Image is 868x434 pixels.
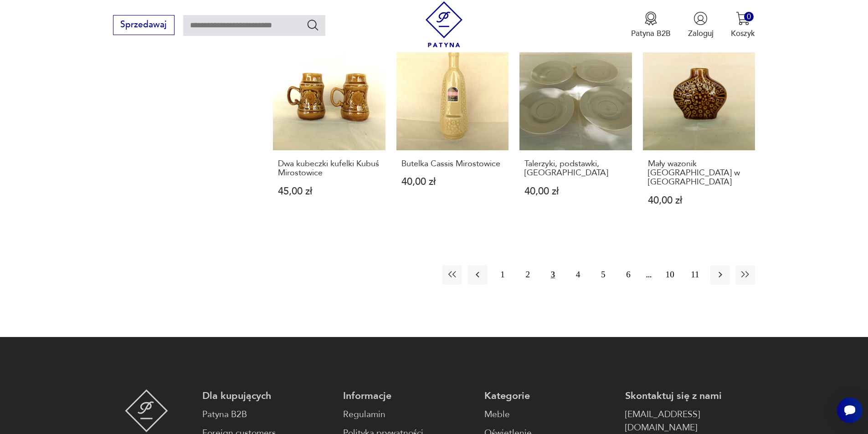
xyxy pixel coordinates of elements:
h3: Talerzyki, podstawki, [GEOGRAPHIC_DATA] [524,159,627,178]
button: Patyna B2B [631,11,671,39]
button: 5 [593,265,613,285]
button: 6 [618,265,638,285]
img: Ikonka użytkownika [693,11,708,26]
p: 40,00 zł [524,187,627,196]
p: Kategorie [484,389,614,403]
img: Ikona koszyka [736,11,750,26]
button: Zaloguj [688,11,714,39]
p: 40,00 zł [401,177,504,187]
h3: Butelka Cassis Mirostowice [401,159,504,168]
a: Ikona medaluPatyna B2B [631,11,671,39]
h3: Mały wazonik [GEOGRAPHIC_DATA] w [GEOGRAPHIC_DATA] [648,159,750,187]
p: 45,00 zł [278,187,380,196]
a: Talerzyki, podstawki, MirostowiceTalerzyki, podstawki, [GEOGRAPHIC_DATA]40,00 zł [519,38,632,227]
a: Butelka Cassis MirostowiceButelka Cassis Mirostowice40,00 zł [396,38,509,227]
iframe: Smartsupp widget button [837,398,863,423]
p: Patyna B2B [631,28,671,39]
button: 4 [568,265,588,285]
img: Patyna - sklep z meblami i dekoracjami vintage [421,1,467,47]
div: 0 [744,12,754,21]
button: 1 [493,265,512,285]
a: Mały wazonik Mirostowice w ciemnej polewieMały wazonik [GEOGRAPHIC_DATA] w [GEOGRAPHIC_DATA]40,00 zł [643,38,755,227]
a: Patyna B2B [202,408,332,421]
button: Sprzedawaj [113,15,175,35]
button: Szukaj [306,18,319,31]
button: 3 [543,265,563,285]
p: Skontaktuj się z nami [625,389,755,403]
p: Koszyk [731,28,755,39]
button: 0Koszyk [731,11,755,39]
h3: Dwa kubeczki kufelki Kubuś Mirostowice [278,159,380,178]
a: Regulamin [343,408,473,421]
a: Dwa kubeczki kufelki Kubuś MirostowiceDwa kubeczki kufelki Kubuś Mirostowice45,00 zł [273,38,385,227]
p: 40,00 zł [648,196,750,205]
button: 2 [518,265,538,285]
button: 11 [685,265,705,285]
p: Dla kupujących [202,389,332,403]
p: Informacje [343,389,473,403]
p: Zaloguj [688,28,714,39]
a: Meble [484,408,614,421]
img: Ikona medalu [644,11,658,26]
button: 10 [660,265,680,285]
img: Patyna - sklep z meblami i dekoracjami vintage [125,389,168,432]
a: Sprzedawaj [113,22,175,29]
